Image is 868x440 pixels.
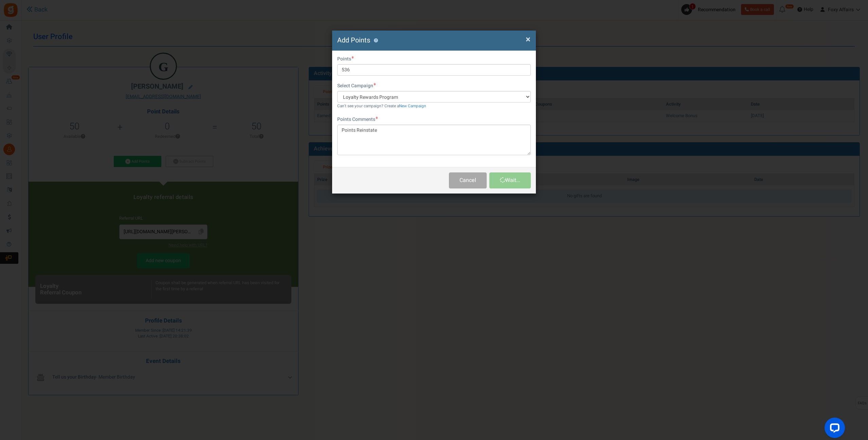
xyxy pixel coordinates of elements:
[337,82,376,89] label: Select Campaign
[399,103,426,109] a: New Campaign
[449,172,487,188] button: Cancel
[374,38,378,43] button: ?
[337,116,378,123] label: Points Comments
[526,33,530,46] span: ×
[337,103,426,109] small: Can't see your campaign? Create a
[337,56,354,62] label: Points
[337,35,370,45] span: Add Points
